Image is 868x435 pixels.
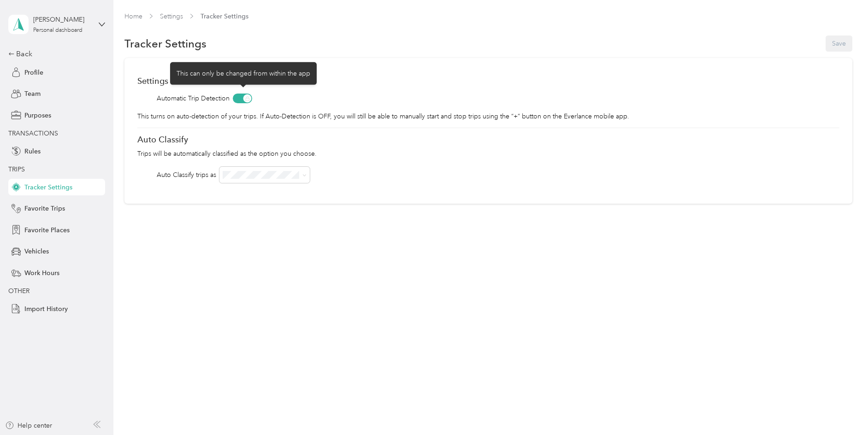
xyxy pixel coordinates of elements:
span: Rules [24,147,41,156]
span: Tracker Settings [201,12,248,21]
span: Automatic Trip Detection [157,94,230,103]
span: Favorite Trips [24,204,65,213]
span: Tracker Settings [24,182,72,192]
div: Settings [137,76,839,86]
span: Team [24,89,41,99]
a: Home [124,12,142,20]
span: TRIPS [8,165,25,173]
span: Vehicles [24,247,49,256]
span: OTHER [8,287,30,295]
div: Personal dashboard [33,28,83,33]
div: Back [8,48,100,59]
span: Work Hours [24,268,59,278]
p: This turns on auto-detection of your trips. If Auto-Detection is OFF, you will still be able to m... [137,112,839,121]
p: Trips will be automatically classified as the option you choose. [137,149,839,159]
span: Purposes [24,111,51,120]
h1: Tracker Settings [124,39,207,48]
span: Favorite Places [24,225,70,235]
div: Auto Classify trips as [157,170,216,180]
span: Import History [24,304,68,314]
iframe: Everlance-gr Chat Button Frame [816,383,868,435]
div: Auto Classify [137,135,839,144]
a: Settings [160,12,183,20]
span: TRANSACTIONS [8,129,58,137]
div: This can only be changed from within the app [170,62,317,85]
div: [PERSON_NAME] [33,15,91,24]
button: Help center [5,421,52,430]
span: Profile [24,68,43,77]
